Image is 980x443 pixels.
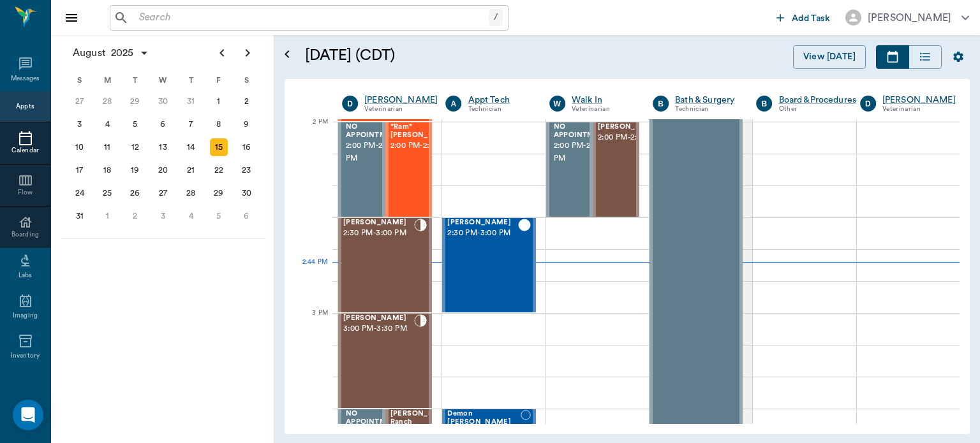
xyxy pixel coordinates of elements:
div: Friday, August 29, 2025 [210,184,228,202]
div: Monday, August 18, 2025 [98,161,116,179]
a: Board &Procedures [779,94,857,106]
button: Next page [235,40,260,66]
div: Wednesday, July 30, 2025 [154,92,172,110]
span: 2:00 PM - 2:30 PM [554,140,612,165]
div: Wednesday, August 6, 2025 [154,115,172,133]
a: Bath & Surgery [675,94,737,106]
div: Wednesday, August 20, 2025 [154,161,172,179]
div: Thursday, August 7, 2025 [182,115,200,133]
div: CHECKED_OUT, 2:30 PM - 3:00 PM [442,217,535,313]
div: Inventory [11,351,40,361]
div: Sunday, July 27, 2025 [71,92,89,110]
span: 2:00 PM - 2:30 PM [346,140,405,165]
div: T [177,71,205,90]
div: BOOKED, 2:00 PM - 2:30 PM [338,122,385,217]
div: Tuesday, July 29, 2025 [126,92,144,110]
button: Open calendar [279,30,295,79]
div: Thursday, July 31, 2025 [182,92,200,110]
div: [PERSON_NAME] [868,10,951,25]
span: NO APPOINTMENT! [346,123,405,140]
span: [PERSON_NAME]- Ranch [390,410,456,426]
div: Sunday, August 31, 2025 [71,207,89,225]
div: CHECKED_OUT, 2:00 PM - 2:30 PM [593,122,639,217]
div: Sunday, August 3, 2025 [71,115,89,133]
div: Sunday, August 24, 2025 [71,184,89,202]
div: Thursday, September 4, 2025 [182,207,200,225]
span: [PERSON_NAME] [343,314,414,323]
div: S [232,71,260,90]
div: Today, Friday, August 15, 2025 [210,138,228,156]
span: 3:00 PM - 3:30 PM [343,323,414,335]
div: Thursday, August 28, 2025 [182,184,200,202]
div: Tuesday, August 5, 2025 [126,115,144,133]
a: Appt Tech [468,94,530,106]
div: Wednesday, August 13, 2025 [154,138,172,156]
div: CHECKED_IN, 2:00 PM - 2:30 PM [385,122,433,217]
div: Saturday, August 16, 2025 [237,138,255,156]
button: Add Task [771,6,835,29]
span: August [70,44,108,62]
div: W [149,71,177,90]
div: D [860,96,876,112]
button: Close drawer [59,5,84,31]
span: 2:00 PM - 2:30 PM [598,131,662,144]
div: Friday, August 22, 2025 [210,161,228,179]
div: B [653,96,669,112]
div: M [94,71,122,90]
span: [PERSON_NAME] [447,219,517,227]
button: August2025 [66,40,156,66]
div: CHECKED_IN, 2:30 PM - 3:00 PM [338,217,432,313]
div: Friday, August 1, 2025 [210,92,228,110]
div: F [205,71,233,90]
div: Veterinarian [882,104,956,115]
div: CHECKED_IN, 3:00 PM - 3:30 PM [338,313,432,409]
div: S [66,71,94,90]
div: Sunday, August 10, 2025 [71,138,89,156]
div: Monday, August 4, 2025 [98,115,116,133]
span: [PERSON_NAME] [343,219,414,227]
div: Friday, August 8, 2025 [210,115,228,133]
span: NO APPOINTMENT! EMERGENCY ONLY! [346,410,405,442]
div: Technician [675,104,737,115]
input: Search [134,9,489,27]
div: Wednesday, September 3, 2025 [154,207,172,225]
div: Tuesday, August 12, 2025 [126,138,144,156]
div: Saturday, August 9, 2025 [237,115,255,133]
button: [PERSON_NAME] [835,6,979,29]
div: Saturday, August 2, 2025 [237,92,255,110]
div: W [549,96,565,112]
span: 2025 [108,44,137,62]
div: T [121,71,149,90]
div: Open Intercom Messenger [13,400,43,430]
div: Other [779,104,857,115]
div: Monday, July 28, 2025 [98,92,116,110]
div: 3 PM [295,307,328,338]
div: Tuesday, August 19, 2025 [126,161,144,179]
div: Tuesday, September 2, 2025 [126,207,144,225]
span: Demon [PERSON_NAME] [447,410,520,426]
span: 2:00 PM - 2:30 PM [390,140,454,152]
div: Saturday, August 23, 2025 [237,161,255,179]
button: Previous page [209,40,235,66]
div: BOOKED, 2:00 PM - 2:30 PM [546,122,593,217]
div: Saturday, August 30, 2025 [237,184,255,202]
h5: [DATE] (CDT) [305,45,589,66]
a: [PERSON_NAME] [882,94,956,106]
span: [PERSON_NAME] [598,123,662,131]
div: Thursday, August 14, 2025 [182,138,200,156]
div: Messages [11,74,40,84]
a: Walk In [572,94,634,106]
div: Tuesday, August 26, 2025 [126,184,144,202]
button: View [DATE] [793,45,866,69]
div: Friday, September 5, 2025 [210,207,228,225]
div: Technician [468,104,530,115]
a: [PERSON_NAME] [364,94,438,106]
div: Sunday, August 17, 2025 [71,161,89,179]
div: Monday, August 25, 2025 [98,184,116,202]
span: NO APPOINTMENT! [554,123,612,140]
div: D [342,96,358,112]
